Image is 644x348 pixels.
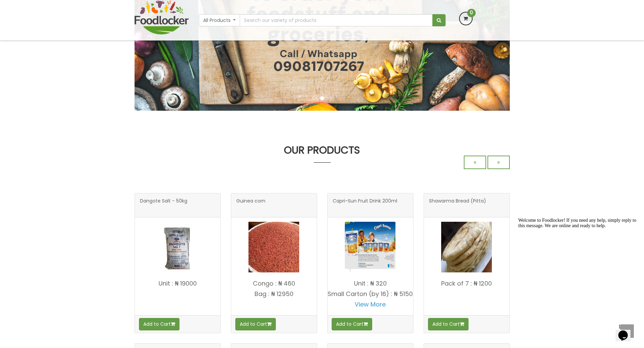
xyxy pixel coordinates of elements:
i: Add to cart [363,322,368,326]
img: Capri-Sun Fruit Drink 200ml [345,222,396,272]
p: Pack of 7 : ₦ 1200 [424,280,509,287]
p: Congo : ₦ 460 [231,280,317,287]
img: Shawarma Bread (Pitta) [441,222,492,272]
div: Welcome to Foodlocker! If you need any help, simply reply to this message. We are online and read... [3,3,124,14]
img: Dangote Salt - 50kg [152,222,203,272]
p: Bag : ₦ 12950 [231,291,317,297]
p: Unit : ₦ 19000 [135,280,220,287]
button: All Products [199,14,240,26]
button: Add to Cart [235,318,276,330]
span: Dangote Salt - 50kg [140,198,187,212]
a: View More [355,300,386,309]
button: Add to Cart [428,318,469,330]
i: Add to cart [460,322,464,326]
span: 0 [467,9,476,17]
input: Search our variety of products [240,14,432,26]
span: Guinea corn [236,198,265,212]
i: Add to cart [267,322,271,326]
p: Unit : ₦ 320 [328,280,413,287]
i: Add to cart [171,322,175,326]
button: Add to Cart [139,318,180,330]
iframe: chat widget [516,215,637,318]
img: Guinea corn [248,222,299,272]
span: Welcome to Foodlocker! If you need any help, simply reply to this message. We are online and read... [3,3,121,13]
span: Shawarma Bread (Pitta) [429,198,486,212]
h3: OUR PRODUCTS [135,144,510,156]
button: Add to Cart [332,318,372,330]
span: Capri-Sun Fruit Drink 200ml [333,198,397,212]
p: Small Carton (by 16) : ₦ 5150 [328,291,413,297]
iframe: chat widget [616,321,637,341]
